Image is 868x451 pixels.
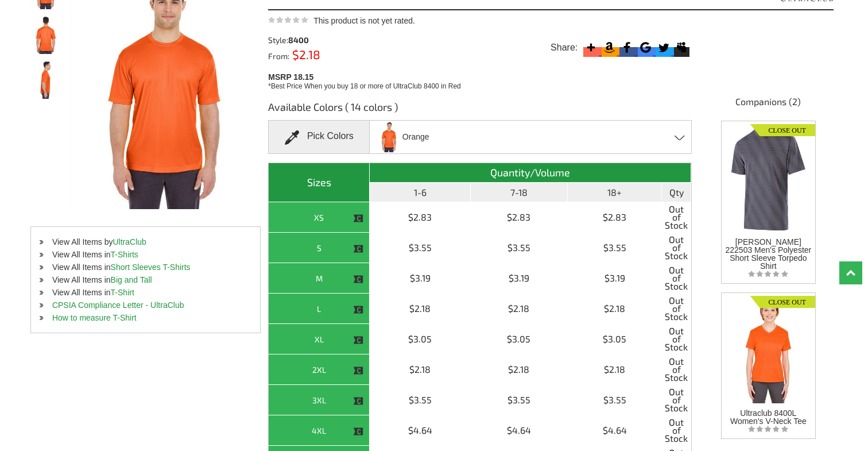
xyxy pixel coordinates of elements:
[665,357,688,381] span: Out of Stock
[471,415,568,446] td: $4.64
[268,36,375,44] div: Style:
[113,237,146,246] a: UltraClub
[30,16,61,54] img: Ultraclub 8400 Men's Performance Tee Shirt
[269,415,370,446] th: 4XL
[725,121,811,270] a: Closeout [PERSON_NAME] 222503 Men's Polyester Short Sleeve Torpedo Shirt
[471,294,568,324] td: $2.18
[30,61,61,99] img: Ultraclub 8400 Men's Performance Tee Shirt
[353,244,363,254] img: This item is CLOSEOUT!
[665,205,688,229] span: Out of Stock
[370,385,471,415] td: $3.55
[52,300,184,310] a: CPSIA Compliance Letter - UltraClub
[288,35,309,45] span: 8400
[269,263,370,294] th: M
[370,163,691,183] th: Quantity/Volume
[370,233,471,263] td: $3.55
[568,183,662,202] th: 18+
[662,183,691,202] th: Qty
[471,324,568,354] td: $3.05
[665,388,688,412] span: Out of Stock
[619,40,635,55] svg: Facebook
[268,82,461,90] span: *Best Price When you buy 18 or more of UltraClub 8400 in Red
[471,354,568,385] td: $2.18
[289,47,320,61] span: $2.18
[583,40,599,55] svg: More
[568,263,662,294] td: $3.19
[370,354,471,385] td: $2.18
[656,40,671,55] svg: Twitter
[268,50,375,60] div: From:
[313,16,415,25] span: This product is not yet rated.
[269,385,370,415] th: 3XL
[665,296,688,321] span: Out of Stock
[111,288,134,297] a: T-Shirt
[839,261,862,284] a: Top
[269,233,370,263] th: S
[750,293,815,308] img: Closeout
[353,396,363,406] img: This item is CLOSEOUT!
[568,233,662,263] td: $3.55
[370,183,471,202] th: 1-6
[703,95,833,114] h4: Companions (2)
[268,120,370,154] div: Pick Colors
[471,233,568,263] td: $3.55
[471,202,568,233] td: $2.83
[269,163,370,202] th: Sizes
[568,294,662,324] td: $2.18
[370,263,471,294] td: $3.19
[725,293,811,426] a: Closeout Ultraclub 8400L Women's V-Neck Tee
[31,261,260,273] li: View All Items in
[111,263,191,272] a: Short Sleeves T-Shirts
[750,121,815,136] img: Closeout
[377,122,401,152] img: ultraclub_8400_orange.jpg
[725,237,811,271] span: [PERSON_NAME] 222503 Men's Polyester Short Sleeve Torpedo Shirt
[268,70,696,91] div: MSRP 18.15
[353,426,363,437] img: This item is CLOSEOUT!
[52,313,137,322] a: How to measure T-Shirt
[269,294,370,324] th: L
[665,418,688,442] span: Out of Stock
[111,250,138,259] a: T-Shirts
[370,202,471,233] td: $2.83
[602,40,617,55] svg: Amazon
[551,42,578,53] span: Share:
[730,408,807,426] span: Ultraclub 8400L Women's V-Neck Tee
[31,273,260,286] li: View All Items in
[568,415,662,446] td: $4.64
[665,236,688,260] span: Out of Stock
[31,286,260,299] li: View All Items in
[471,183,568,202] th: 7-18
[31,248,260,261] li: View All Items in
[268,100,692,120] h3: Available Colors ( 14 colors )
[353,304,363,315] img: This item is CLOSEOUT!
[568,385,662,415] td: $3.55
[748,425,788,433] img: listing_empty_star.svg
[674,40,689,55] svg: Myspace
[31,236,260,248] li: View All Items by
[471,263,568,294] td: $3.19
[370,294,471,324] td: $2.18
[269,354,370,385] th: 2XL
[568,354,662,385] td: $2.18
[269,202,370,233] th: XS
[471,385,568,415] td: $3.55
[268,16,308,24] img: This product is not yet rated.
[370,324,471,354] td: $3.05
[111,275,152,284] a: Big and Tall
[353,274,363,284] img: This item is CLOSEOUT!
[353,213,363,223] img: This item is CLOSEOUT!
[748,270,788,277] img: listing_empty_star.svg
[638,40,653,55] svg: Google Bookmark
[353,365,363,376] img: This item is CLOSEOUT!
[353,335,363,345] img: This item is CLOSEOUT!
[402,127,429,147] span: Orange
[568,324,662,354] td: $3.05
[370,415,471,446] td: $4.64
[665,327,688,351] span: Out of Stock
[665,266,688,290] span: Out of Stock
[568,202,662,233] td: $2.83
[269,324,370,354] th: XL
